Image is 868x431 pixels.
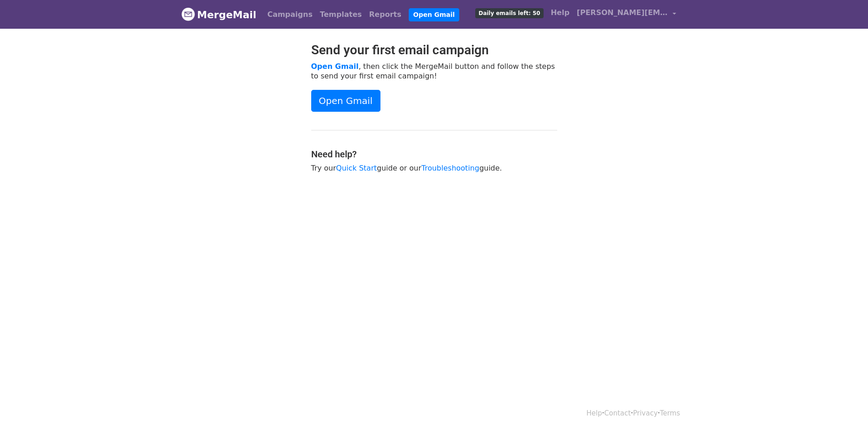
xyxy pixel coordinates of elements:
[311,149,557,160] h4: Need help?
[181,5,257,24] a: MergeMail
[316,5,365,24] a: Templates
[586,409,602,417] a: Help
[311,62,557,81] p: , then click the MergeMail button and follow the steps to send your first email campaign!
[181,7,195,21] img: MergeMail logo
[311,42,557,58] h2: Send your first email campaign
[365,5,405,24] a: Reports
[604,409,631,417] a: Contact
[472,4,547,22] a: Daily emails left: 50
[311,163,557,173] p: Try our guide or our guide.
[547,4,573,22] a: Help
[577,7,668,18] span: [PERSON_NAME][EMAIL_ADDRESS][DOMAIN_NAME]
[311,62,359,71] a: Open Gmail
[633,409,657,417] a: Privacy
[573,4,680,25] a: [PERSON_NAME][EMAIL_ADDRESS][DOMAIN_NAME]
[660,409,680,417] a: Terms
[475,8,543,18] span: Daily emails left: 50
[409,8,459,21] a: Open Gmail
[421,164,479,172] a: Troubleshooting
[336,164,377,172] a: Quick Start
[264,5,316,24] a: Campaigns
[311,90,380,112] a: Open Gmail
